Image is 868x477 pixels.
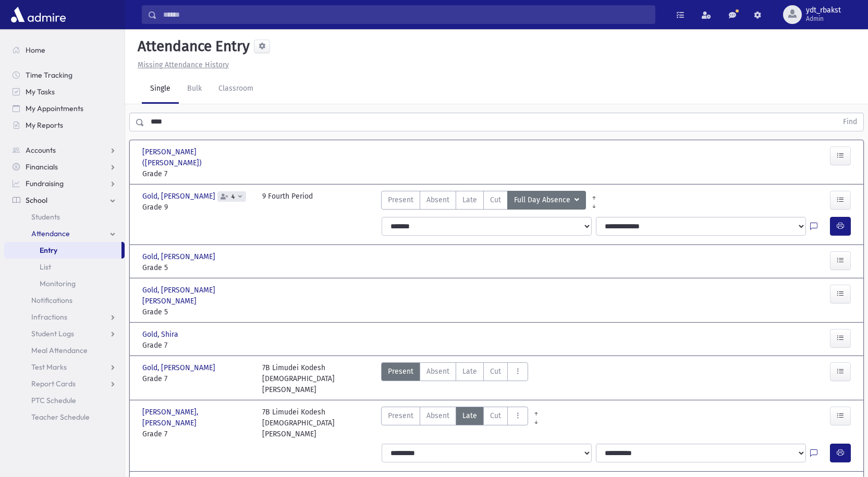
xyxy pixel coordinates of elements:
[4,142,125,158] a: Accounts
[837,113,863,131] button: Find
[26,70,72,80] span: Time Tracking
[31,296,72,305] span: Notifications
[4,342,125,359] a: Meal Attendance
[4,175,125,192] a: Fundraising
[426,366,449,377] span: Absent
[138,60,229,69] u: Missing Attendance History
[4,192,125,209] a: School
[507,191,586,210] button: Full Day Absence
[4,409,125,425] a: Teacher Schedule
[26,120,63,130] span: My Reports
[4,83,125,100] a: My Tasks
[142,285,252,307] span: Gold, [PERSON_NAME] [PERSON_NAME]
[31,412,90,422] span: Teacher Schedule
[31,312,67,322] span: Infractions
[31,229,70,238] span: Attendance
[4,309,125,325] a: Infractions
[262,407,372,439] div: 7B Limudei Kodesh [DEMOGRAPHIC_DATA][PERSON_NAME]
[26,195,47,205] span: School
[142,202,252,213] span: Grade 9
[462,410,477,421] span: Late
[388,194,413,205] span: Present
[426,194,449,205] span: Absent
[210,75,262,104] a: Classroom
[133,38,250,55] h5: Attendance Entry
[142,307,252,317] span: Grade 5
[381,407,528,439] div: AttTypes
[142,251,217,262] span: Gold, [PERSON_NAME]
[462,194,477,205] span: Late
[388,366,413,377] span: Present
[4,100,125,117] a: My Appointments
[142,329,180,340] span: Gold, Shira
[229,193,237,200] span: 4
[31,379,76,388] span: Report Cards
[142,146,252,168] span: [PERSON_NAME] ([PERSON_NAME])
[262,362,372,395] div: 7B Limudei Kodesh [DEMOGRAPHIC_DATA][PERSON_NAME]
[31,396,76,405] span: PTC Schedule
[26,45,45,55] span: Home
[4,359,125,375] a: Test Marks
[4,158,125,175] a: Financials
[142,373,252,384] span: Grade 7
[4,292,125,309] a: Notifications
[262,191,313,213] div: 9 Fourth Period
[426,410,449,421] span: Absent
[806,6,841,15] span: ydt_rbakst
[490,410,501,421] span: Cut
[142,75,179,104] a: Single
[4,275,125,292] a: Monitoring
[142,407,252,429] span: [PERSON_NAME], [PERSON_NAME]
[490,194,501,205] span: Cut
[4,242,121,259] a: Entry
[133,60,229,69] a: Missing Attendance History
[40,246,57,255] span: Entry
[806,15,841,23] span: Admin
[26,145,56,155] span: Accounts
[4,209,125,225] a: Students
[8,4,68,25] img: AdmirePro
[157,5,655,24] input: Search
[31,329,74,338] span: Student Logs
[26,87,55,96] span: My Tasks
[4,392,125,409] a: PTC Schedule
[142,362,217,373] span: Gold, [PERSON_NAME]
[142,191,217,202] span: Gold, [PERSON_NAME]
[4,117,125,133] a: My Reports
[462,366,477,377] span: Late
[381,191,586,213] div: AttTypes
[40,279,76,288] span: Monitoring
[4,42,125,58] a: Home
[4,225,125,242] a: Attendance
[26,179,64,188] span: Fundraising
[142,262,252,273] span: Grade 5
[142,168,252,179] span: Grade 7
[40,262,51,272] span: List
[514,194,572,206] span: Full Day Absence
[26,104,83,113] span: My Appointments
[31,346,88,355] span: Meal Attendance
[31,212,60,222] span: Students
[381,362,528,395] div: AttTypes
[142,340,252,351] span: Grade 7
[31,362,67,372] span: Test Marks
[4,375,125,392] a: Report Cards
[4,325,125,342] a: Student Logs
[490,366,501,377] span: Cut
[4,259,125,275] a: List
[4,67,125,83] a: Time Tracking
[26,162,58,172] span: Financials
[142,429,252,439] span: Grade 7
[179,75,210,104] a: Bulk
[388,410,413,421] span: Present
